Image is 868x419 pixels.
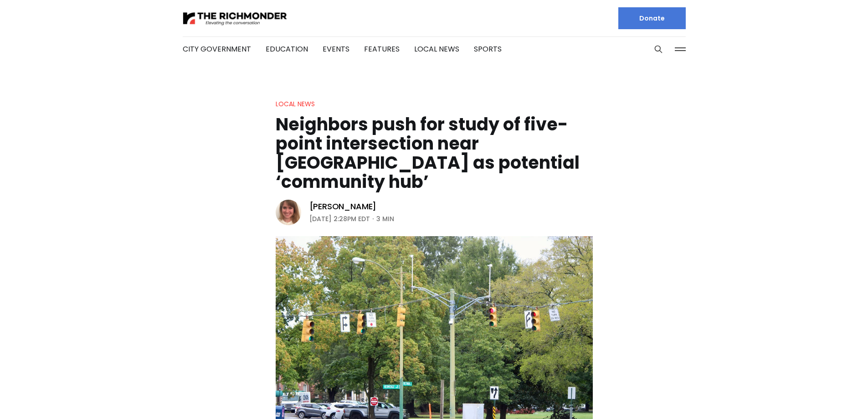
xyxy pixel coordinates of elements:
span: 3 min [376,213,394,224]
img: Sarah Vogelsong [276,200,301,225]
a: Sports [474,44,502,54]
a: Features [364,44,400,54]
img: The Richmonder [183,10,288,26]
a: City Government [183,44,251,54]
a: Education [266,44,308,54]
time: [DATE] 2:28PM EDT [309,213,370,224]
a: Events [323,44,349,54]
a: Local News [276,99,315,109]
a: [PERSON_NAME] [309,201,377,212]
h1: Neighbors push for study of five-point intersection near [GEOGRAPHIC_DATA] as potential ‘communit... [276,115,593,191]
a: Donate [618,7,686,29]
button: Search this site [652,42,665,56]
a: Local News [414,44,459,54]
